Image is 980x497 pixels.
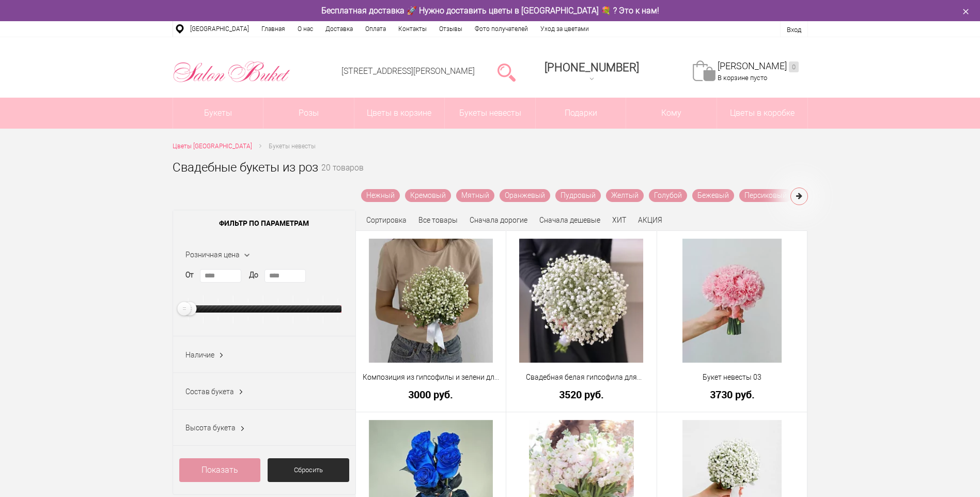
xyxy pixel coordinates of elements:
a: О нас [291,21,319,37]
small: 20 товаров [321,164,364,189]
span: [PHONE_NUMBER] [545,61,639,74]
a: Букет невесты 03 [664,372,801,383]
a: Сбросить [268,458,349,482]
span: Наличие [185,351,214,359]
a: Оплата [359,21,392,37]
a: Персиковый [739,189,792,202]
label: От [185,270,194,281]
span: Кому [626,98,717,129]
img: Свадебная белая гипсофила для невесты [519,239,643,363]
a: Желтый [606,189,644,202]
span: Сортировка [366,216,407,224]
a: Фото получателей [469,21,534,37]
a: Кремовый [405,189,451,202]
span: Цветы [GEOGRAPHIC_DATA] [173,143,252,150]
img: Букет невесты 03 [682,239,782,363]
a: Мятный [456,189,494,202]
a: Нежный [361,189,400,202]
a: Цветы в коробке [717,98,807,129]
a: АКЦИЯ [638,216,662,224]
img: Цветы Нижний Новгород [173,58,291,85]
a: Пудровый [555,189,601,202]
a: Оранжевый [500,189,550,202]
a: 3000 руб. [363,389,500,400]
span: Состав букета [185,387,234,396]
a: Все товары [418,216,458,224]
h1: Свадебные букеты из роз [173,158,318,177]
a: Главная [255,21,291,37]
a: Цветы в корзине [354,98,445,129]
a: Сначала дешевые [539,216,600,224]
span: Высота букета [185,424,236,432]
label: До [249,270,258,281]
ins: 0 [789,61,799,72]
a: Уход за цветами [534,21,595,37]
a: Сначала дорогие [470,216,527,224]
a: Композиция из гипсофилы и зелени для невесты [363,372,500,383]
div: Бесплатная доставка 🚀 Нужно доставить цветы в [GEOGRAPHIC_DATA] 💐 ? Это к нам! [165,5,816,16]
a: [GEOGRAPHIC_DATA] [184,21,255,37]
a: Голубой [649,189,687,202]
a: 3730 руб. [664,389,801,400]
span: Розничная цена [185,251,240,259]
a: [STREET_ADDRESS][PERSON_NAME] [341,66,475,76]
a: Показать [179,458,261,482]
span: В корзине пусто [718,74,767,82]
span: Букеты невесты [269,143,316,150]
a: Букеты невесты [445,98,535,129]
a: Цветы [GEOGRAPHIC_DATA] [173,141,252,152]
a: Розы [263,98,354,129]
a: Контакты [392,21,433,37]
a: Доставка [319,21,359,37]
a: ХИТ [612,216,626,224]
span: Фильтр по параметрам [173,210,355,236]
a: Подарки [536,98,626,129]
a: Вход [787,26,801,34]
a: Свадебная белая гипсофила для невесты [513,372,650,383]
a: [PHONE_NUMBER] [538,57,645,87]
a: Букеты [173,98,263,129]
img: Композиция из гипсофилы и зелени для невесты [369,239,493,363]
a: 3520 руб. [513,389,650,400]
a: Бежевый [692,189,734,202]
a: [PERSON_NAME] [718,60,799,72]
a: Отзывы [433,21,469,37]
